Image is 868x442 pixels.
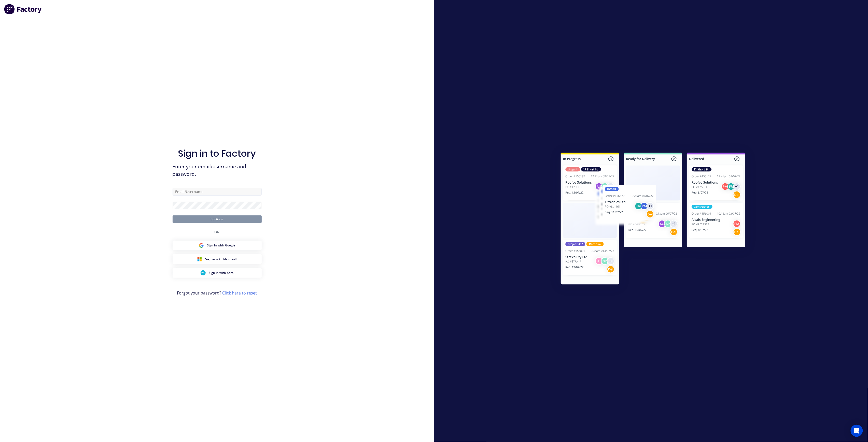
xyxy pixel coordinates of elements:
span: Sign in with Microsoft [205,257,237,261]
div: Open Intercom Messenger [851,425,863,437]
img: Sign in [550,142,757,297]
span: Enter your email/username and password. [173,163,262,178]
a: Click here to reset [222,290,257,296]
h1: Sign in to Factory [178,148,256,159]
button: Microsoft Sign inSign in with Microsoft [173,254,262,264]
button: Google Sign inSign in with Google [173,241,262,250]
img: Xero Sign in [201,270,206,275]
div: OR [215,223,220,241]
span: Sign in with Xero [209,271,233,275]
img: Microsoft Sign in [197,257,202,262]
span: Sign in with Google [207,243,235,248]
button: Xero Sign inSign in with Xero [173,268,262,278]
button: Continue [173,215,262,223]
span: Forgot your password? [177,290,257,296]
img: Factory [4,4,42,14]
input: Email/Username [173,188,262,196]
img: Google Sign in [199,243,204,248]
